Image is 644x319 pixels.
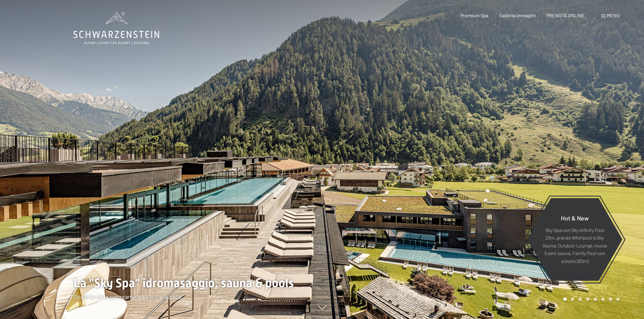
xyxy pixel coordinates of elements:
[563,297,567,301] div: Carousel Page 1 (Current Slide)
[561,214,589,221] span: Hot & New
[546,12,585,18] a: PRENOTA ONLINE
[561,297,620,301] div: Carousel Pagination
[607,12,620,18] span: Menu
[616,297,620,301] div: Carousel Page 8
[460,12,488,18] a: Premium Spa
[571,297,574,301] div: Carousel Page 2
[594,297,597,301] div: Carousel Page 5
[527,198,623,281] a: Hot & New Sky Spa con Sky infinity Pool 23m, grande Whirlpool e Sky Sauna, Outdoor Lounge, nuova ...
[499,12,536,18] a: Galleria immagini
[542,226,608,265] p: Sky Spa con Sky infinity Pool 23m, grande Whirlpool e Sky Sauna, Outdoor Lounge, nuova Event saun...
[609,297,612,301] div: Carousel Page 7
[601,297,605,301] div: Carousel Page 6
[586,297,589,301] div: Carousel Page 4
[578,297,582,301] div: Carousel Page 3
